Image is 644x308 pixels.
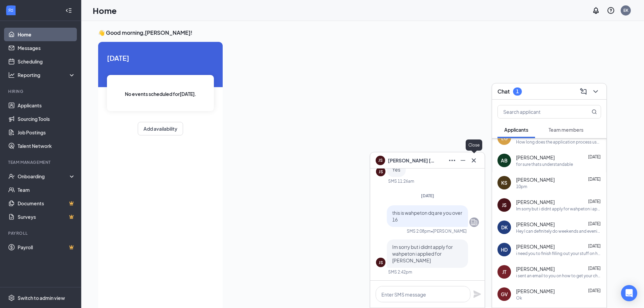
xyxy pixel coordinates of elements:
a: Applicants [18,99,75,112]
div: Payroll [8,230,74,236]
a: Job Postings [18,126,75,139]
span: [DATE] [107,53,214,63]
svg: Ellipses [448,156,456,164]
span: [PERSON_NAME] [516,154,555,161]
svg: UserCheck [8,173,15,180]
a: PayrollCrown [18,240,75,254]
div: Close [466,139,482,151]
span: this is wahpeton dq are you over 16 [392,210,462,223]
span: • [PERSON_NAME] [431,228,467,234]
button: Ellipses [447,155,458,166]
a: Home [18,28,75,41]
span: [PERSON_NAME] [PERSON_NAME] [388,157,435,164]
span: [PERSON_NAME] [516,176,555,183]
div: How long does the application process usually take ? [516,139,601,145]
div: Reporting [18,72,76,78]
div: SMS 2:08pm [407,228,431,234]
button: Minimize [458,155,468,166]
span: [DATE] [588,243,601,249]
a: DocumentsCrown [18,197,75,210]
span: [PERSON_NAME] [516,265,555,272]
span: [PERSON_NAME] [516,288,555,294]
svg: Plane [473,290,481,298]
a: Messages [18,41,75,55]
span: [PERSON_NAME] [516,243,555,250]
svg: Minimize [459,156,467,164]
span: [DATE] [421,193,434,198]
span: Team members [549,127,583,133]
button: Cross [468,155,479,166]
div: Ok [516,295,522,301]
span: [PERSON_NAME] [516,199,555,205]
a: Talent Network [18,139,75,153]
div: EK [623,7,628,13]
a: SurveysCrown [18,210,75,224]
div: DK [501,224,508,231]
div: GV [501,291,508,298]
div: Open Intercom Messenger [621,285,637,301]
button: ChevronDown [590,86,601,97]
div: Switch to admin view [18,294,65,301]
div: Team Management [8,159,74,165]
span: [DATE] [588,177,601,182]
div: Hey I can definitely do weekends and evenings that's not a problem [516,228,601,234]
svg: ComposeMessage [579,87,587,96]
div: Im sorry but i didnt apply for wahpeton i applied for [PERSON_NAME] [516,206,601,212]
svg: Company [470,218,478,226]
a: Team [18,183,75,197]
h3: Chat [497,88,510,95]
h3: 👋 Good morning, [PERSON_NAME] ! [98,29,607,36]
span: No events scheduled for [DATE] . [125,90,196,98]
div: 10pm [516,184,527,189]
div: i sent an email to you on how to get your check stub to the email you provided to us [516,273,601,279]
span: [PERSON_NAME] [516,221,555,228]
div: KS [501,179,507,186]
div: i need you to finish filling out your stuff on here to get you in our system [516,251,601,256]
svg: Settings [8,294,15,301]
svg: WorkstreamLogo [7,7,14,14]
input: Search applicant [498,105,578,118]
div: HD [501,246,508,253]
svg: Analysis [8,72,15,78]
span: Im sorry but i didnt apply for wahpeton i applied for [PERSON_NAME] [392,244,453,263]
a: Scheduling [18,55,75,68]
span: Applicants [504,127,528,133]
div: for sure thats understandable [516,161,573,167]
a: Sourcing Tools [18,112,75,126]
span: Yes [392,166,400,173]
svg: Notifications [592,6,600,15]
svg: MagnifyingGlass [592,109,597,114]
div: Onboarding [18,173,70,180]
div: JS [379,169,383,175]
div: 1 [516,88,519,94]
svg: Collapse [65,7,72,14]
span: [DATE] [588,288,601,293]
button: Add availability [138,122,183,135]
span: [DATE] [588,221,601,226]
div: JT [502,268,506,275]
svg: ChevronDown [592,87,600,96]
div: JS [502,202,507,208]
div: AB [501,157,508,164]
div: Hiring [8,88,74,94]
svg: Cross [470,156,478,164]
svg: QuestionInfo [607,6,615,15]
span: [DATE] [588,154,601,159]
span: [DATE] [588,266,601,271]
span: [DATE] [588,199,601,204]
div: JS [379,260,383,265]
button: ComposeMessage [578,86,589,97]
h1: Home [93,5,117,16]
div: SMS 11:26am [388,178,414,184]
div: SMS 2:42pm [388,269,412,275]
